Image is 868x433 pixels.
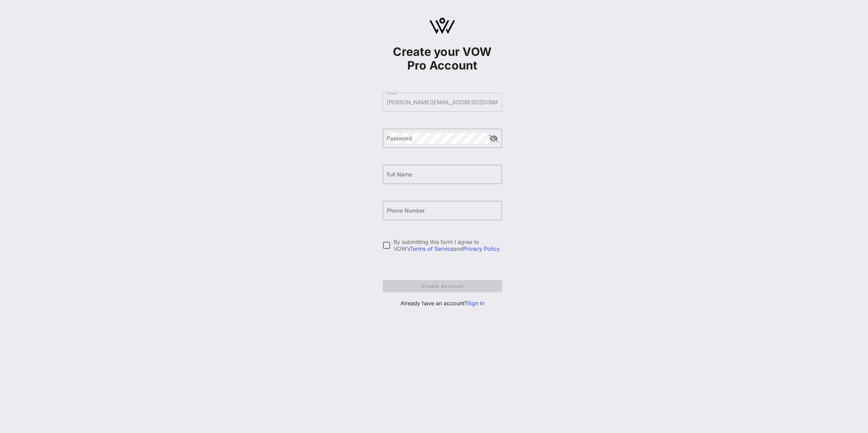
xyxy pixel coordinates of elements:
[467,300,484,307] a: Sign In
[463,245,499,252] a: Privacy Policy
[387,91,397,96] label: Email
[383,299,502,307] p: Already have an account?
[394,238,502,252] div: By submitting this form I agree to VOW’s and .
[383,45,502,72] h1: Create your VOW Pro Account
[410,245,454,252] a: Terms of Service
[489,135,498,142] button: append icon
[429,18,455,34] img: logo.svg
